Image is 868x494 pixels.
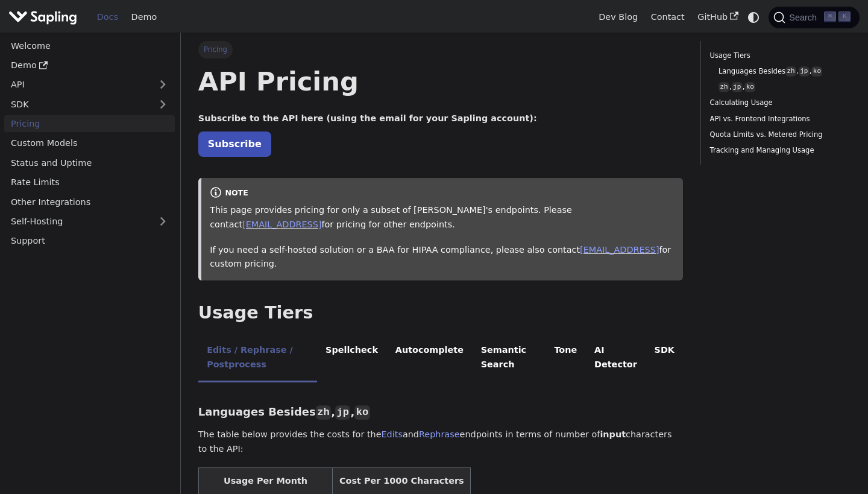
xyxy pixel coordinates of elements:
li: Spellcheck [317,335,387,382]
a: Custom Models [4,135,175,152]
kbd: ⌘ [824,11,836,22]
code: ko [811,66,822,77]
span: Search [785,13,824,22]
a: Calculating Usage [710,97,846,109]
a: Demo [125,8,163,27]
a: Rate Limits [4,174,175,191]
a: [EMAIL_ADDRESS] [242,220,321,229]
button: Expand sidebar category 'API' [151,76,175,93]
a: Sapling.ai [8,8,81,26]
a: Edits [382,429,403,439]
a: Other Integrations [4,193,175,211]
code: jp [335,405,350,420]
a: Status and Uptime [4,154,175,171]
a: Tracking and Managing Usage [710,145,846,156]
code: zh [719,82,729,92]
div: note [210,186,675,201]
li: Edits / Rephrase / Postprocess [198,335,317,382]
p: This page provides pricing for only a subset of [PERSON_NAME]'s endpoints. Please contact for pri... [210,203,675,232]
p: The table below provides the costs for the and endpoints in terms of number of characters to the ... [198,428,684,457]
a: [EMAIL_ADDRESS] [580,245,659,255]
code: zh [785,66,796,77]
span: Pricing [198,41,233,58]
code: jp [732,82,743,92]
li: AI Detector [586,335,646,382]
img: Sapling.ai [8,8,77,26]
code: ko [354,405,370,420]
a: Contact [644,8,691,27]
a: Subscribe [198,131,271,156]
h3: Languages Besides , , [198,405,684,419]
a: Demo [4,57,175,74]
a: Quota Limits vs. Metered Pricing [710,129,846,141]
a: Self-Hosting [4,213,175,230]
a: Support [4,232,175,250]
button: Expand sidebar category 'SDK' [151,95,175,113]
a: API vs. Frontend Integrations [710,113,846,125]
h1: API Pricing [198,65,684,98]
a: SDK [4,95,151,113]
a: Welcome [4,37,175,54]
li: SDK [646,335,683,382]
button: Search (Command+K) [769,7,859,28]
a: Usage Tiers [710,50,846,62]
li: Autocomplete [386,335,472,382]
kbd: K [838,11,851,22]
code: jp [799,66,810,77]
li: Semantic Search [472,335,546,382]
nav: Breadcrumbs [198,41,684,58]
a: Docs [90,8,125,27]
p: If you need a self-hosted solution or a BAA for HIPAA compliance, please also contact for custom ... [210,243,675,272]
code: zh [316,405,331,420]
a: GitHub [691,8,744,27]
h2: Usage Tiers [198,302,684,324]
a: API [4,76,151,93]
a: Pricing [4,115,175,133]
code: ko [744,82,755,92]
strong: Subscribe to the API here (using the email for your Sapling account): [198,113,537,123]
strong: input [600,429,626,439]
a: zh,jp,ko [719,81,842,93]
li: Tone [546,335,586,382]
button: Switch between dark and light mode (currently system mode) [745,8,763,26]
a: Dev Blog [592,8,644,27]
a: Languages Besideszh,jp,ko [719,66,842,77]
a: Rephrase [419,429,460,439]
